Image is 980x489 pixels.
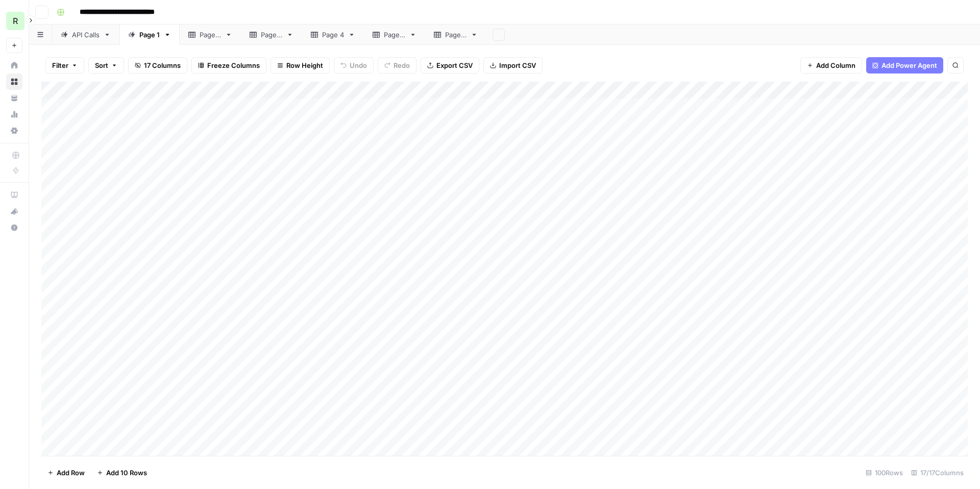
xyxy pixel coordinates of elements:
div: Page 2 [200,30,221,40]
button: Help + Support [6,219,22,236]
span: Import CSV [499,60,536,70]
button: Undo [334,57,374,74]
div: Page 3 [261,30,282,40]
a: Page 5 [364,25,425,45]
div: Page 1 [139,30,160,40]
span: Add Row [57,468,85,478]
button: Freeze Columns [191,57,266,74]
button: What's new? [6,203,22,219]
div: Page 5 [384,30,405,40]
div: What's new? [7,204,22,219]
div: API Calls [72,30,100,40]
div: Page 6 [445,30,467,40]
a: Home [6,57,22,74]
span: Redo [394,60,410,70]
span: Add 10 Rows [106,468,147,478]
a: Page 1 [119,25,180,45]
button: Add Column [800,57,862,74]
div: 100 Rows [862,464,907,481]
span: Freeze Columns [207,60,260,70]
span: R [13,15,18,27]
a: Your Data [6,90,22,106]
a: Page 3 [241,25,302,45]
button: Import CSV [483,57,543,74]
span: Filter [52,60,68,70]
button: Add Power Agent [866,57,943,74]
button: Row Height [271,57,330,74]
button: Filter [45,57,84,74]
button: Workspace: Re-Leased [6,8,22,34]
a: Page 4 [302,25,364,45]
span: Sort [95,60,108,70]
a: Usage [6,106,22,123]
span: Undo [350,60,367,70]
div: 17/17 Columns [907,464,968,481]
span: Row Height [286,60,323,70]
button: Export CSV [421,57,479,74]
span: Export CSV [436,60,473,70]
span: Add Power Agent [881,60,937,70]
a: Settings [6,123,22,139]
button: Add Row [41,464,91,481]
button: Sort [88,57,124,74]
button: Redo [378,57,416,74]
a: AirOps Academy [6,187,22,203]
span: 17 Columns [144,60,181,70]
span: Add Column [816,60,855,70]
button: 17 Columns [128,57,187,74]
button: Add 10 Rows [91,464,153,481]
a: Page 6 [425,25,486,45]
a: Browse [6,74,22,90]
div: Page 4 [322,30,344,40]
a: Page 2 [180,25,241,45]
a: API Calls [52,25,119,45]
